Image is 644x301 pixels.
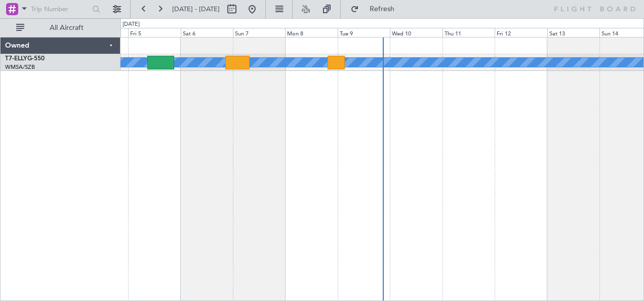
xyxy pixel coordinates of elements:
div: Wed 10 [390,28,442,37]
div: [DATE] [123,20,140,29]
button: Refresh [346,1,407,17]
span: Refresh [361,6,404,13]
input: Trip Number [31,2,89,17]
div: Tue 9 [338,28,390,37]
span: T7-ELLY [5,56,27,62]
button: All Aircraft [11,20,110,36]
a: WMSA/SZB [5,63,35,71]
div: Thu 11 [442,28,495,37]
div: Fri 5 [128,28,180,37]
div: Sat 13 [547,28,599,37]
a: T7-ELLYG-550 [5,56,45,62]
div: Sun 7 [233,28,285,37]
div: Sat 6 [181,28,233,37]
div: Mon 8 [285,28,337,37]
div: Fri 12 [495,28,547,37]
span: [DATE] - [DATE] [172,5,220,14]
span: All Aircraft [26,24,107,31]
